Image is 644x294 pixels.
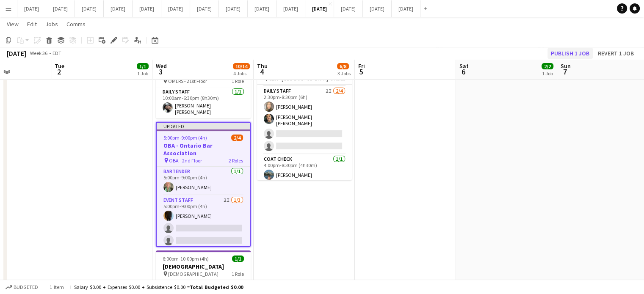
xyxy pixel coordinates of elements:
[157,123,250,129] div: Updated
[542,63,553,69] span: 2/2
[392,0,420,17] button: [DATE]
[276,0,305,17] button: [DATE]
[66,20,86,28] span: Comms
[157,195,250,249] app-card-role: Event Staff2I1/35:00pm-9:00pm (4h)[PERSON_NAME]
[257,154,352,183] app-card-role: Coat Check1/14:00pm-8:30pm (4h30m)[PERSON_NAME]
[156,87,251,118] app-card-role: Daily Staff1/110:00am-6:30pm (8h30m)[PERSON_NAME] [PERSON_NAME]
[257,55,352,180] app-job-card: 9:00am-8:30pm (11h30m)4/6SBN - [GEOGRAPHIC_DATA] SBN - [GEOGRAPHIC_DATA]3 RolesEvent Staff - Lead...
[190,284,243,290] span: Total Budgeted $0.00
[45,20,58,28] span: Jobs
[337,70,351,77] div: 3 Jobs
[161,0,190,17] button: [DATE]
[104,0,133,17] button: [DATE]
[232,256,244,262] span: 1/1
[232,271,244,277] span: 1 Role
[137,63,149,69] span: 1/1
[561,62,571,70] span: Sun
[27,20,37,28] span: Edit
[547,48,593,59] button: Publish 1 job
[257,62,268,70] span: Thu
[305,0,334,17] button: [DATE]
[334,0,363,17] button: [DATE]
[46,0,75,17] button: [DATE]
[231,135,243,141] span: 2/4
[157,142,250,157] h3: OBA - Ontario Bar Association
[63,19,89,30] a: Comms
[163,135,207,141] span: 5:00pm-9:00pm (4h)
[28,50,49,56] span: Week 36
[542,70,553,77] div: 1 Job
[133,0,161,17] button: [DATE]
[190,0,219,17] button: [DATE]
[53,50,61,56] div: EDT
[232,78,244,84] span: 1 Role
[248,0,276,17] button: [DATE]
[163,256,209,262] span: 6:00pm-10:00pm (4h)
[47,284,67,290] span: 1 item
[156,263,251,270] h3: [DEMOGRAPHIC_DATA]
[4,283,39,292] button: Budgeted
[55,62,64,70] span: Tue
[7,20,19,28] span: View
[219,0,248,17] button: [DATE]
[42,19,61,30] a: Jobs
[168,78,207,84] span: OMERS - 21st Floor
[24,19,40,30] a: Edit
[458,67,469,77] span: 6
[256,67,268,77] span: 4
[337,63,349,69] span: 6/8
[363,0,392,17] button: [DATE]
[169,157,202,164] span: OBA - 2nd Floor
[559,67,571,77] span: 7
[53,67,64,77] span: 2
[3,19,22,30] a: View
[168,271,218,277] span: [DEMOGRAPHIC_DATA]
[156,58,251,118] app-job-card: 10:00am-6:30pm (8h30m)1/1OMERS OMERS - 21st Floor1 RoleDaily Staff1/110:00am-6:30pm (8h30m)[PERSO...
[233,70,249,77] div: 4 Jobs
[357,67,365,77] span: 5
[358,62,365,70] span: Fri
[7,49,26,58] div: [DATE]
[75,0,104,17] button: [DATE]
[14,284,38,290] span: Budgeted
[157,167,250,195] app-card-role: Bartender1/15:00pm-9:00pm (4h)[PERSON_NAME]
[233,63,250,69] span: 10/14
[156,122,251,247] app-job-card: Updated5:00pm-9:00pm (4h)2/4OBA - Ontario Bar Association OBA - 2nd Floor2 RolesBartender1/15:00p...
[257,86,352,154] app-card-role: Daily Staff2I2/42:30pm-8:30pm (6h)[PERSON_NAME][PERSON_NAME] [PERSON_NAME]
[156,62,167,70] span: Wed
[137,70,148,77] div: 1 Job
[155,67,167,77] span: 3
[459,62,469,70] span: Sat
[74,284,243,290] div: Salary $0.00 + Expenses $0.00 + Subsistence $0.00 =
[594,48,637,59] button: Revert 1 job
[17,0,46,17] button: [DATE]
[229,157,243,164] span: 2 Roles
